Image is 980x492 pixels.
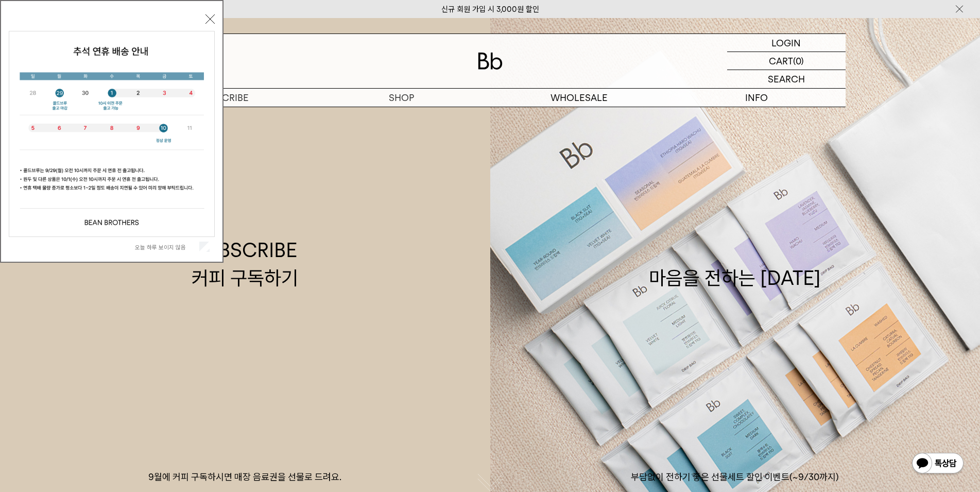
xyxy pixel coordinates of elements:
[793,52,804,70] p: (0)
[205,14,215,24] button: 닫기
[768,70,805,88] p: SEARCH
[478,53,503,70] img: 로고
[727,34,846,52] a: LOGIN
[727,52,846,70] a: CART (0)
[649,236,821,291] div: 마음을 전하는 [DATE]
[668,89,846,107] p: INFO
[313,89,490,107] a: SHOP
[911,452,965,477] img: 카카오톡 채널 1:1 채팅 버튼
[490,89,668,107] p: WHOLESALE
[135,244,197,251] label: 오늘 하루 보이지 않음
[771,34,801,52] p: LOGIN
[9,31,214,236] img: 5e4d662c6b1424087153c0055ceb1a13_140731.jpg
[769,52,793,70] p: CART
[192,236,298,291] div: SUBSCRIBE 커피 구독하기
[441,5,539,14] a: 신규 회원 가입 시 3,000원 할인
